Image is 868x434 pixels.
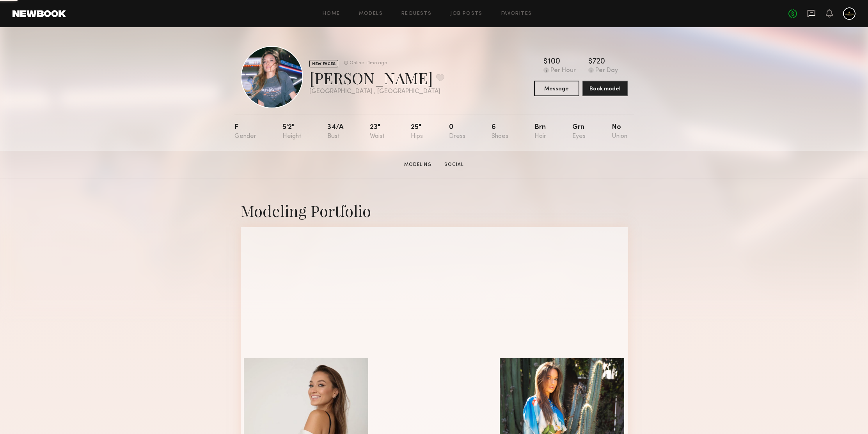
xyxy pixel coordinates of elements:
div: Brn [534,124,546,140]
a: Job Posts [450,11,483,16]
div: 720 [593,58,605,66]
div: F [234,124,256,140]
div: Modeling Portfolio [241,200,628,221]
a: Favorites [501,11,532,16]
div: $ [543,58,548,66]
a: Social [441,161,467,168]
a: Requests [401,11,431,16]
div: 100 [548,58,560,66]
div: NEW FACES [309,60,338,67]
div: [GEOGRAPHIC_DATA] , [GEOGRAPHIC_DATA] [309,88,444,95]
div: [PERSON_NAME] [309,67,444,88]
div: 0 [449,124,465,140]
div: 34/a [327,124,344,140]
div: 5'2" [282,124,301,140]
a: Modeling [401,161,435,168]
div: Per Day [595,67,618,74]
div: $ [588,58,593,66]
div: Online +1mo ago [350,61,387,66]
div: Grn [572,124,586,140]
div: No [612,124,627,140]
button: Message [534,81,579,96]
div: Per Hour [550,67,576,74]
div: 25" [411,124,423,140]
div: 23" [370,124,385,140]
a: Models [359,11,383,16]
a: Home [323,11,340,16]
button: Book model [582,81,628,96]
div: 6 [492,124,508,140]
